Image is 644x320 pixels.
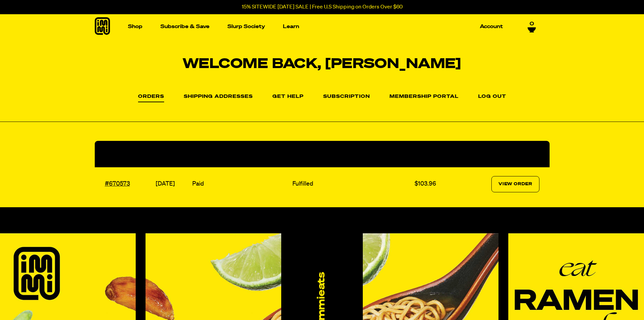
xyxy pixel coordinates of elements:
[105,181,130,187] a: #670573
[125,14,506,39] nav: Main navigation
[272,94,304,100] a: Get Help
[191,141,291,167] th: Payment Status
[225,21,268,32] a: Slurp Society
[291,141,413,167] th: Fulfillment Status
[323,94,370,100] a: Subscription
[95,141,154,167] th: Order
[158,21,212,32] a: Subscribe & Save
[413,141,453,167] th: Total
[242,4,403,10] p: 15% SITEWIDE [DATE] SALE | Free U.S Shipping on Orders Over $60
[191,167,291,201] td: Paid
[530,21,534,27] span: 0
[154,141,191,167] th: Date
[291,167,413,201] td: Fulfilled
[138,94,164,102] a: Orders
[154,167,191,201] td: [DATE]
[491,176,539,192] a: View Order
[125,21,145,32] a: Shop
[413,167,453,201] td: $103.96
[184,94,253,100] a: Shipping Addresses
[528,21,536,33] a: 0
[280,21,302,32] a: Learn
[390,94,459,100] a: Membership Portal
[478,94,506,100] a: Log out
[477,21,506,32] a: Account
